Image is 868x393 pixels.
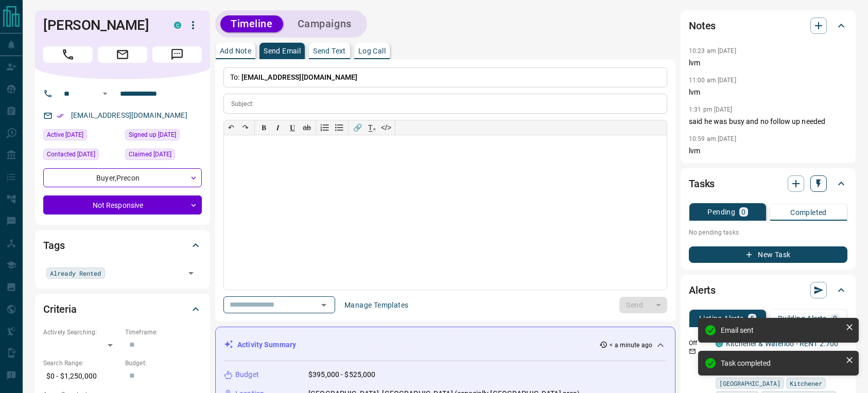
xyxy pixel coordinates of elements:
[98,46,147,63] span: Email
[237,340,296,350] p: Activity Summary
[43,233,202,258] div: Tags
[224,335,667,354] div: Activity Summary< a minute ago
[750,315,754,322] p: 5
[379,120,393,135] button: </>
[129,130,176,140] span: Signed up [DATE]
[689,246,847,263] button: New Task
[350,120,364,135] button: 🔗
[317,298,331,312] button: Open
[220,15,283,32] button: Timeline
[99,87,111,100] button: Open
[689,47,736,55] p: 10:23 am [DATE]
[43,359,120,368] p: Search Range:
[338,297,414,313] button: Manage Templates
[125,129,202,144] div: Fri Jan 12 2024
[689,348,696,355] svg: Email
[71,111,187,119] a: [EMAIL_ADDRESS][DOMAIN_NAME]
[125,149,202,163] div: Fri Jan 12 2024
[358,47,386,55] p: Log Call
[174,22,181,29] div: condos.ca
[43,195,202,215] div: Not Responsive
[285,120,300,135] button: 𝐔
[47,130,83,140] span: Active [DATE]
[43,149,120,163] div: Wed May 28 2025
[125,359,202,368] p: Budget:
[689,225,847,240] p: No pending tasks
[610,341,652,350] p: < a minute ago
[790,209,827,216] p: Completed
[689,175,715,192] h2: Tasks
[689,13,847,38] div: Notes
[43,17,159,33] h1: [PERSON_NAME]
[318,120,332,135] button: Numbered list
[50,268,101,278] span: Already Rented
[689,58,847,68] p: lvm
[689,282,716,298] h2: Alerts
[313,47,346,55] p: Send Text
[778,315,827,322] p: Building Alerts
[833,315,837,322] p: 0
[184,266,198,280] button: Open
[308,369,376,380] p: $395,000 - $525,000
[235,369,259,380] p: Budget
[364,120,379,135] button: T̲ₓ
[43,368,120,385] p: $0 - $1,250,000
[707,208,735,216] p: Pending
[43,129,120,144] div: Mon Oct 13 2025
[43,237,64,254] h2: Tags
[43,168,202,187] div: Buyer , Precon
[332,120,346,135] button: Bullet list
[303,123,311,132] s: ab
[47,149,95,159] span: Contacted [DATE]
[125,328,202,337] p: Timeframe:
[287,15,362,32] button: Campaigns
[689,116,847,127] p: said he was busy and no follow up needed
[231,99,254,109] p: Subject:
[129,149,171,159] span: Claimed [DATE]
[300,120,314,135] button: ab
[689,338,709,348] p: Off
[238,120,253,135] button: ↷
[721,326,841,334] div: Email sent
[689,106,733,113] p: 1:31 pm [DATE]
[43,301,77,317] h2: Criteria
[57,112,64,119] svg: Email Verified
[721,359,841,367] div: Task completed
[271,120,285,135] button: 𝑰
[689,17,716,34] h2: Notes
[689,278,847,302] div: Alerts
[224,120,238,135] button: ↶
[43,328,120,337] p: Actively Searching:
[689,171,847,196] div: Tasks
[241,73,358,81] span: [EMAIL_ADDRESS][DOMAIN_NAME]
[689,87,847,98] p: lvm
[223,67,667,87] p: To:
[689,77,736,84] p: 11:00 am [DATE]
[43,46,93,63] span: Call
[689,146,847,156] p: lvm
[256,120,271,135] button: 𝐁
[741,208,745,216] p: 0
[699,315,744,322] p: Listing Alerts
[689,135,736,142] p: 10:59 am [DATE]
[152,46,202,63] span: Message
[220,47,251,55] p: Add Note
[43,297,202,321] div: Criteria
[264,47,301,55] p: Send Email
[619,297,667,313] div: split button
[290,123,295,132] span: 𝐔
